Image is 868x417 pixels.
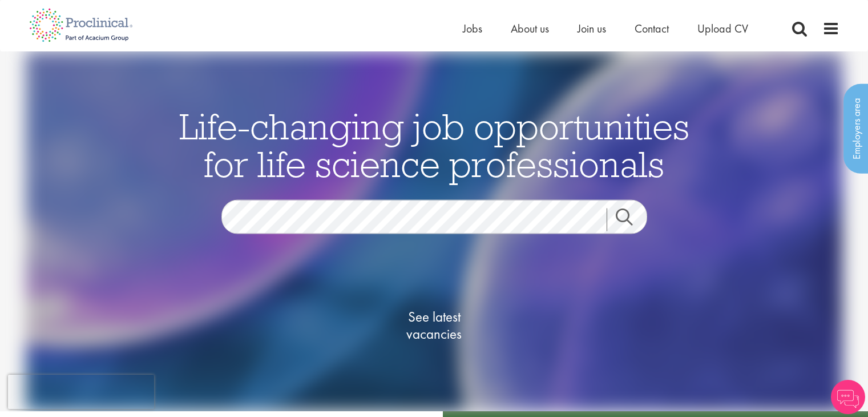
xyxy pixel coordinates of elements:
[578,21,606,36] a: Join us
[8,375,154,409] iframe: reCAPTCHA
[377,262,491,388] a: See latestvacancies
[26,51,842,411] img: candidate home
[511,21,549,36] a: About us
[463,21,482,36] a: Jobs
[635,21,669,36] a: Contact
[831,380,865,414] img: Chatbot
[179,103,689,186] span: Life-changing job opportunities for life science professionals
[607,208,656,231] a: Job search submit button
[697,21,748,36] a: Upload CV
[377,308,491,342] span: See latest vacancies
